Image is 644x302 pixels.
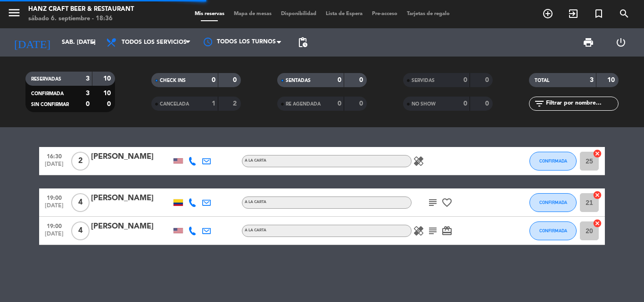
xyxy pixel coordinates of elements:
[103,90,113,97] strong: 10
[359,77,365,83] strong: 0
[529,193,577,212] button: CONFIRMADA
[441,197,453,208] i: favorite_border
[42,231,66,242] span: [DATE]
[160,102,189,106] span: CANCELADA
[583,37,594,48] span: print
[71,193,90,212] span: 4
[233,100,239,107] strong: 2
[593,190,602,200] i: cancel
[190,11,229,16] span: Mis reservas
[545,98,618,109] input: Filtrar por nombre...
[441,225,453,237] i: card_giftcard
[321,11,367,16] span: Lista de Espera
[276,11,321,16] span: Disponibilidad
[485,100,491,107] strong: 0
[42,161,66,172] span: [DATE]
[107,101,113,107] strong: 0
[359,100,365,107] strong: 0
[212,100,215,107] strong: 1
[593,8,604,19] i: turned_in_not
[42,150,66,161] span: 16:30
[593,219,602,228] i: cancel
[71,152,90,171] span: 2
[427,225,438,237] i: subject
[86,75,90,82] strong: 3
[122,39,187,46] span: Todos los servicios
[86,90,90,97] strong: 3
[539,158,567,163] span: CONFIRMADA
[463,77,467,83] strong: 0
[604,28,637,57] div: LOG OUT
[590,77,594,83] strong: 3
[535,78,549,83] span: TOTAL
[297,37,308,48] span: pending_actions
[338,77,341,83] strong: 0
[402,11,454,16] span: Tarjetas de regalo
[286,102,321,106] span: RE AGENDADA
[103,75,113,82] strong: 10
[42,203,66,213] span: [DATE]
[245,229,266,232] span: A la carta
[615,37,627,48] i: power_settings_new
[529,221,577,240] button: CONFIRMADA
[7,6,21,23] button: menu
[593,149,602,158] i: cancel
[229,11,276,16] span: Mapa de mesas
[31,102,69,107] span: SIN CONFIRMAR
[86,101,90,107] strong: 0
[367,11,402,16] span: Pre-acceso
[212,77,215,83] strong: 0
[539,200,567,205] span: CONFIRMADA
[245,159,266,163] span: A la carta
[286,78,311,83] span: SENTADAS
[412,78,435,83] span: SERVIDAS
[31,77,61,82] span: RESERVADAS
[413,155,424,167] i: healing
[71,221,90,240] span: 4
[7,6,21,20] i: menu
[534,98,545,109] i: filter_list
[413,225,424,237] i: healing
[42,192,66,203] span: 19:00
[245,200,266,204] span: A la carta
[412,102,436,106] span: NO SHOW
[7,32,57,53] i: [DATE]
[539,228,567,233] span: CONFIRMADA
[91,192,171,204] div: [PERSON_NAME]
[568,8,579,19] i: exit_to_app
[91,151,171,163] div: [PERSON_NAME]
[607,77,617,83] strong: 10
[233,77,239,83] strong: 0
[338,100,341,107] strong: 0
[619,8,630,19] i: search
[31,91,64,96] span: CONFIRMADA
[485,77,491,83] strong: 0
[91,220,171,233] div: [PERSON_NAME]
[160,78,186,83] span: CHECK INS
[28,5,134,14] div: Hanz Craft Beer & Restaurant
[88,37,99,48] i: arrow_drop_down
[28,14,134,24] div: sábado 6. septiembre - 18:36
[463,100,467,107] strong: 0
[42,220,66,231] span: 19:00
[542,8,553,19] i: add_circle_outline
[427,197,438,208] i: subject
[529,152,577,171] button: CONFIRMADA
